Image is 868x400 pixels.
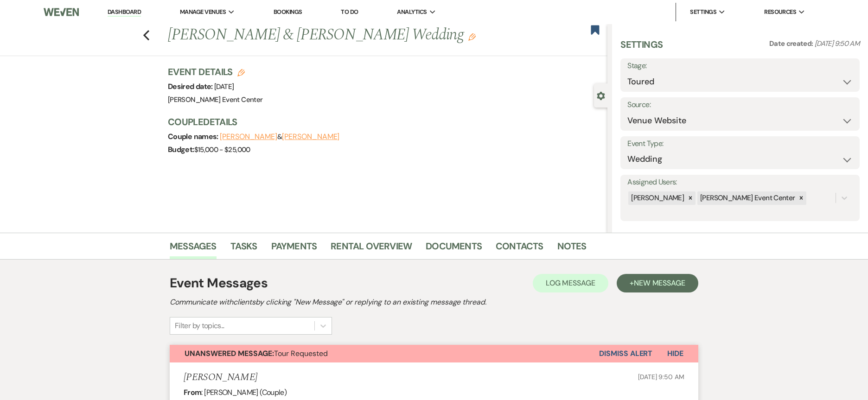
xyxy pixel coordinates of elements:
a: Messages [170,239,217,259]
div: [PERSON_NAME] [628,191,685,205]
a: Notes [557,239,587,259]
span: Hide [667,349,683,358]
div: [PERSON_NAME] Event Center [697,191,796,205]
b: From [184,387,201,397]
span: Couple names: [168,132,220,141]
button: Close lead details [597,91,605,100]
h1: [PERSON_NAME] & [PERSON_NAME] Wedding [168,24,516,46]
label: Event Type: [627,137,853,151]
button: Edit [468,32,476,41]
span: Resources [764,7,796,17]
span: Tour Requested [185,349,328,358]
span: Manage Venues [180,7,226,17]
label: Source: [627,98,853,112]
h3: Couple Details [168,115,598,128]
span: & [220,132,339,141]
a: Rental Overview [331,239,412,259]
strong: Unanswered Message: [185,349,274,358]
a: Dashboard [108,8,141,17]
button: Log Message [533,274,608,292]
button: Hide [652,345,698,362]
h3: Settings [620,38,663,58]
span: Analytics [397,7,427,17]
span: [DATE] 9:50 AM [815,39,860,48]
span: Log Message [546,278,595,288]
button: Dismiss Alert [599,345,652,362]
img: Weven Logo [44,2,79,22]
button: Unanswered Message:Tour Requested [170,345,599,362]
span: Date created: [769,39,815,48]
a: To Do [341,8,358,16]
label: Assigned Users: [627,176,853,189]
h2: Communicate with clients by clicking "New Message" or replying to an existing message thread. [170,297,698,308]
span: $15,000 - $25,000 [194,145,250,154]
div: Filter by topics... [175,320,224,331]
span: New Message [634,278,685,288]
button: +New Message [617,274,698,292]
button: [PERSON_NAME] [220,133,277,140]
a: Documents [426,239,482,259]
a: Bookings [274,8,302,16]
span: Desired date: [168,82,214,91]
span: [DATE] 9:50 AM [638,373,684,381]
h1: Event Messages [170,273,268,293]
a: Payments [271,239,317,259]
a: Tasks [230,239,257,259]
h5: [PERSON_NAME] [184,372,257,383]
span: Budget: [168,145,194,154]
button: [PERSON_NAME] [282,133,339,140]
h3: Event Details [168,65,262,78]
span: [PERSON_NAME] Event Center [168,95,262,104]
label: Stage: [627,59,853,73]
a: Contacts [496,239,543,259]
span: [DATE] [214,82,234,91]
span: Settings [690,7,716,17]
